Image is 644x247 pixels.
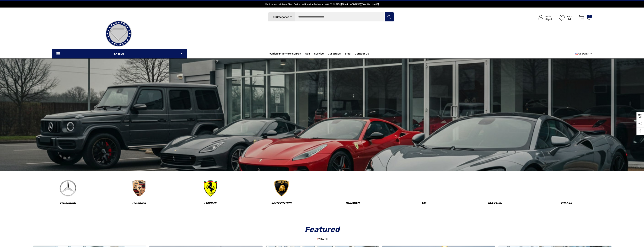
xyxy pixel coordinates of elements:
[104,180,174,209] a: Image Device Porsche
[314,52,324,56] a: Service
[269,52,301,56] a: Vehicle Inventory Search
[302,225,342,234] span: Featured
[317,237,318,240] img: Image Banner
[638,114,642,118] svg: Recently Viewed
[389,187,459,209] a: Image Device GM
[317,237,327,240] a: View All
[273,15,289,19] span: All Categories
[290,16,292,18] svg: Icon Arrow Down
[268,12,295,22] a: All Categories Icon Arrow Down Icon Arrow Up
[531,187,601,209] a: Image Device Brakes
[204,201,216,205] span: Ferrari
[538,15,543,20] svg: Icon User Account
[131,180,148,197] img: Image Device
[100,15,137,52] img: Players Club | Cars For Sale
[567,15,577,21] p: Wish List
[587,18,592,21] p: Cart
[328,52,341,56] span: Car Wraps
[636,129,644,133] svg: Top
[557,11,577,24] a: Wish List Wish List
[265,3,379,6] span: Vehicle Marketplace. Shop Online. Nationwide Delivery. | 404.602.9593 | [EMAIL_ADDRESS][DOMAIN_NAME]
[52,49,187,58] p: Shop All
[346,201,360,205] span: McLaren
[305,52,310,56] span: Sell
[33,180,103,209] a: Image Device Mercedes
[273,180,290,197] img: Image Device
[577,11,593,26] a: Cart with 0 items
[132,201,146,205] span: Porsche
[271,201,292,205] span: Lamborghini
[180,52,183,55] svg: Icon Arrow Down
[638,122,642,126] svg: Social Media
[534,11,555,24] a: Sign in
[59,180,76,197] img: Image Device
[305,50,314,58] a: Sell
[345,52,351,56] a: Blog
[60,201,76,205] span: Mercedes
[317,187,388,209] a: Image Device McLaren
[328,50,345,58] a: Car Wraps
[202,180,219,197] img: Image Device
[460,187,530,209] a: Image Device Electric
[488,201,502,205] span: Electric
[579,15,584,20] svg: Review Your Cart
[545,15,553,18] p: Hello
[384,12,394,22] button: Search
[545,18,553,21] p: Sign In
[246,180,317,209] a: Image Device Lamborghini
[355,52,369,56] a: Contact Us
[560,201,572,205] span: Brakes
[422,201,426,205] span: GM
[56,52,62,56] svg: Icon Line
[587,15,592,18] p: 0
[559,15,565,21] svg: Wish List
[575,50,593,58] a: USD
[175,180,246,209] a: Image Device Ferrari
